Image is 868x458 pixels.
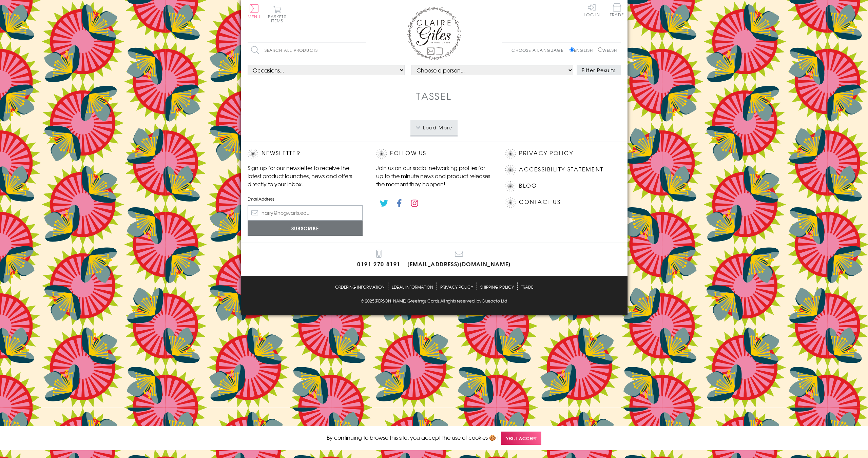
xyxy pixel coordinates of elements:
span: Menu [248,14,261,20]
button: Load More [410,120,458,135]
span: 0 items [271,14,287,24]
input: Welsh [598,47,602,52]
input: English [570,47,574,52]
h2: Newsletter [248,149,363,159]
label: English [570,47,596,53]
span: Yes, I accept [501,432,541,445]
a: [PERSON_NAME] Greetings Cards [374,298,439,305]
a: Trade [521,283,533,291]
button: Filter Results [577,65,621,75]
a: Legal Information [392,283,433,291]
p: © 2025 . [248,298,621,304]
p: Join us on our social networking profiles for up to the minute news and product releases the mome... [376,164,491,188]
input: Search [360,43,366,58]
p: Sign up for our newsletter to receive the latest product launches, news and offers directly to yo... [248,164,363,188]
h1: Tassel [416,89,452,103]
img: Claire Giles Greetings Cards [407,7,461,60]
h2: Follow Us [376,149,491,159]
span: All rights reserved. [440,298,476,304]
input: Subscribe [248,221,363,236]
label: Email Address [248,196,363,202]
span: Trade [610,3,624,17]
button: Basket0 items [268,5,287,23]
label: Welsh [598,47,617,53]
p: Choose a language: [512,47,568,53]
a: by Blueocto Ltd [477,298,507,305]
a: Contact Us [519,197,560,207]
a: 0191 270 8191 [357,250,401,269]
a: Privacy Policy [519,149,573,158]
a: Privacy Policy [440,283,473,291]
a: Log In [584,3,600,17]
a: Shipping Policy [480,283,514,291]
button: Menu [248,4,261,19]
a: Ordering Information [335,283,385,291]
a: Trade [610,3,624,18]
a: Blog [519,181,537,190]
input: harry@hogwarts.edu [248,205,363,221]
a: [EMAIL_ADDRESS][DOMAIN_NAME] [407,250,511,269]
input: Search all products [248,43,366,58]
a: Accessibility Statement [519,165,603,174]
